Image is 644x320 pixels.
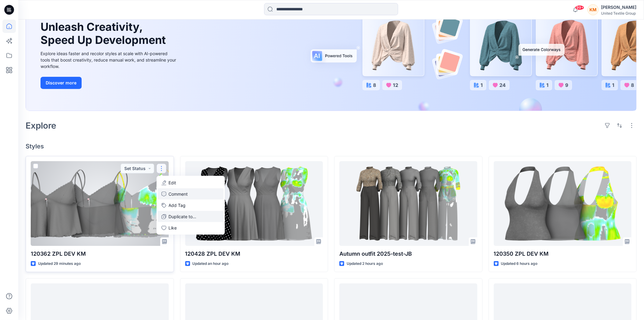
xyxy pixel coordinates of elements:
[26,143,637,150] h4: Styles
[26,121,56,130] h2: Explore
[169,191,188,197] p: Comment
[339,250,477,258] p: Autumn outfit 2025-test-JB
[494,250,632,258] p: 120350 ZPL DEV KM
[347,261,383,267] p: Updated 2 hours ago
[169,180,176,186] p: Edit
[41,77,82,89] button: Discover more
[31,161,169,246] a: 120362 ZPL DEV KM
[601,11,636,16] div: United Textile Group
[601,4,636,11] div: [PERSON_NAME]
[169,213,196,220] p: Duplicate to...
[575,5,584,10] span: 99+
[158,177,224,188] a: Edit
[41,50,178,69] div: Explore ideas faster and recolor styles at scale with AI-powered tools that boost creativity, red...
[41,20,168,47] h1: Unleash Creativity, Speed Up Development
[185,250,323,258] p: 120428 ZPL DEV KM
[494,161,632,246] a: 120350 ZPL DEV KM
[185,161,323,246] a: 120428 ZPL DEV KM
[339,161,477,246] a: Autumn outfit 2025-test-JB
[193,261,229,267] p: Updated an hour ago
[588,4,599,15] div: KM
[501,261,538,267] p: Updated 6 hours ago
[41,77,178,89] a: Discover more
[169,225,177,231] p: Like
[31,250,169,258] p: 120362 ZPL DEV KM
[38,261,81,267] p: Updated 29 minutes ago
[158,200,224,211] button: Add Tag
